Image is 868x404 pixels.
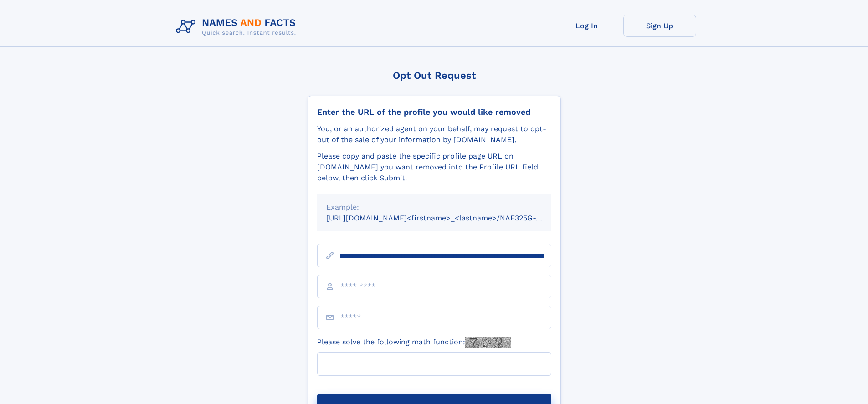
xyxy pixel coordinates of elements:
[623,15,696,37] a: Sign Up
[317,107,551,117] div: Enter the URL of the profile you would like removed
[317,151,551,184] div: Please copy and paste the specific profile page URL on [DOMAIN_NAME] you want removed into the Pr...
[326,202,542,213] div: Example:
[326,214,569,222] small: [URL][DOMAIN_NAME]<firstname>_<lastname>/NAF325G-xxxxxxxx
[308,70,561,81] div: Opt Out Request
[172,15,303,39] img: Logo Names and Facts
[550,15,623,37] a: Log In
[317,123,551,145] div: You, or an authorized agent on your behalf, may request to opt-out of the sale of your informatio...
[317,337,511,348] label: Please solve the following math function:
